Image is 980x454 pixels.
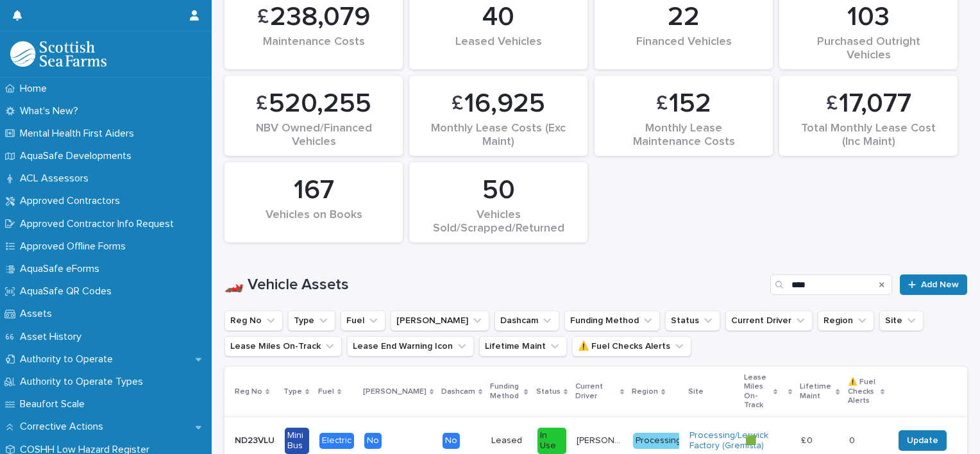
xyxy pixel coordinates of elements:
[319,433,354,449] div: Electric
[464,88,545,120] span: 16,925
[431,208,566,235] div: Vehicles Sold/Scrapped/Returned
[15,353,123,366] p: Authority to Operate
[879,310,924,331] button: Site
[246,174,381,206] div: 167
[15,83,57,95] p: Home
[431,1,566,33] div: 40
[688,385,704,399] p: Site
[744,371,770,413] p: Lease Miles On-Track
[246,35,381,62] div: Maintenance Costs
[491,435,527,446] p: Leased
[15,195,130,207] p: Approved Contractors
[270,1,370,33] span: 238,079
[318,385,334,399] p: Fuel
[269,88,371,120] span: 520,255
[839,88,911,120] span: 17,077
[900,274,967,295] a: Add New
[15,105,89,117] p: What's New?
[15,421,114,433] p: Corrective Actions
[391,310,489,331] button: Lightfoot
[15,240,136,253] p: Approved Offline Forms
[283,385,302,399] p: Type
[577,433,625,446] p: Donald MacAulay
[443,433,460,449] div: No
[818,310,874,331] button: Region
[15,331,92,343] p: Asset History
[15,172,99,185] p: ACL Assessors
[15,376,153,388] p: Authority to Operate Types
[364,433,382,449] div: No
[15,398,95,410] p: Beaufort Scale
[246,122,381,149] div: NBV Owned/Financed Vehicles
[431,174,566,206] div: 50
[801,122,936,149] div: Total Monthly Lease Cost (Inc Maint)
[669,88,711,120] span: 152
[441,385,475,399] p: Dashcam
[665,310,720,331] button: Status
[246,208,381,235] div: Vehicles on Books
[848,375,877,408] p: ⚠️ Fuel Checks Alerts
[479,336,567,357] button: Lifetime Maint
[224,310,283,331] button: Reg No
[15,128,144,140] p: Mental Health First Aiders
[347,336,474,357] button: Lease End Warning Icon
[725,310,813,331] button: Current Driver
[494,310,559,331] button: Dashcam
[341,310,385,331] button: Fuel
[800,380,832,403] p: Lifetime Maint
[363,385,427,399] p: [PERSON_NAME]
[15,150,142,162] p: AquaSafe Developments
[801,1,936,33] div: 103
[656,92,668,116] span: £
[15,218,184,230] p: Approved Contractor Info Request
[801,35,936,62] div: Purchased Outright Vehicles
[15,263,110,275] p: AquaSafe eForms
[907,434,938,447] span: Update
[235,433,277,446] p: ND23VLU
[256,92,267,116] span: £
[10,41,106,67] img: bPIBxiqnSb2ggTQWdOVV
[572,336,691,357] button: ⚠️ Fuel Checks Alerts
[564,310,660,331] button: Funding Method
[490,380,521,403] p: Funding Method
[632,385,658,399] p: Region
[431,122,566,149] div: Monthly Lease Costs (Exc Maint)
[616,122,751,149] div: Monthly Lease Maintenance Costs
[224,276,765,294] h1: 🏎️ Vehicle Assets
[575,380,617,403] p: Current Driver
[801,433,815,446] p: £ 0
[770,274,892,295] input: Search
[15,285,122,298] p: AquaSafe QR Codes
[616,35,751,62] div: Financed Vehicles
[745,433,759,446] p: 🟩
[224,336,342,357] button: Lease Miles On-Track
[536,385,561,399] p: Status
[235,385,262,399] p: Reg No
[288,310,335,331] button: Type
[921,280,959,289] span: Add New
[899,430,947,451] button: Update
[616,1,751,33] div: 22
[633,433,684,449] div: Processing
[452,92,463,116] span: £
[431,35,566,62] div: Leased Vehicles
[689,430,768,452] a: Processing/Lerwick Factory (Gremista)
[826,92,838,116] span: £
[257,5,269,29] span: £
[849,433,857,446] p: 0
[15,308,62,320] p: Assets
